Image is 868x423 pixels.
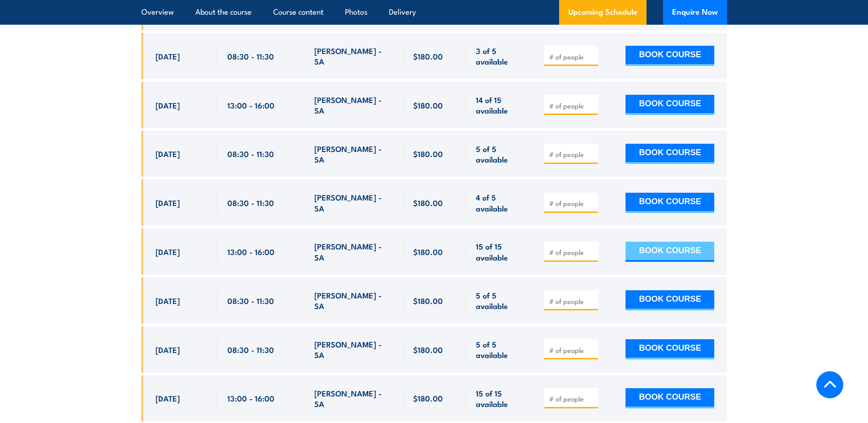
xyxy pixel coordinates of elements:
span: [DATE] [156,51,180,61]
span: $180.00 [413,100,443,110]
span: [DATE] [156,393,180,403]
button: BOOK COURSE [625,242,714,262]
span: [PERSON_NAME] - SA [314,143,393,165]
span: [PERSON_NAME] - SA [314,94,393,116]
input: # of people [549,248,595,257]
span: 08:30 - 11:30 [227,344,274,355]
span: 13:00 - 16:00 [227,393,275,403]
span: [PERSON_NAME] - SA [314,241,393,262]
span: $180.00 [413,393,443,403]
button: BOOK COURSE [625,95,714,115]
button: BOOK COURSE [625,339,714,359]
button: BOOK COURSE [625,46,714,66]
input: # of people [549,297,595,306]
span: 08:30 - 11:30 [227,197,274,208]
span: 08:30 - 11:30 [227,295,274,306]
span: [DATE] [156,197,180,208]
span: [DATE] [156,344,180,355]
span: 08:30 - 11:30 [227,51,274,61]
input: # of people [549,52,595,61]
span: $180.00 [413,197,443,208]
span: [DATE] [156,295,180,306]
input: # of people [549,101,595,110]
span: $180.00 [413,148,443,159]
span: 5 of 5 available [476,339,524,360]
input: # of people [549,346,595,355]
span: 5 of 5 available [476,143,524,165]
span: $180.00 [413,51,443,61]
span: [DATE] [156,100,180,110]
span: [DATE] [156,148,180,159]
span: $180.00 [413,295,443,306]
span: 13:00 - 16:00 [227,100,275,110]
span: 08:30 - 11:30 [227,148,274,159]
span: $180.00 [413,344,443,355]
span: 14 of 15 available [476,94,524,116]
input: # of people [549,150,595,159]
span: [PERSON_NAME] - SA [314,45,393,67]
span: [DATE] [156,246,180,257]
span: 15 of 15 available [476,241,524,262]
span: 5 of 5 available [476,290,524,311]
span: [PERSON_NAME] - SA [314,388,393,409]
span: $180.00 [413,246,443,257]
span: [PERSON_NAME] - SA [314,339,393,360]
span: [PERSON_NAME] - SA [314,192,393,213]
button: BOOK COURSE [625,144,714,164]
button: BOOK COURSE [625,290,714,310]
span: 4 of 5 available [476,192,524,213]
span: 13:00 - 16:00 [227,246,275,257]
button: BOOK COURSE [625,388,714,408]
span: 3 of 5 available [476,45,524,67]
input: # of people [549,394,595,403]
span: [PERSON_NAME] - SA [314,290,393,311]
button: BOOK COURSE [625,193,714,213]
span: 15 of 15 available [476,388,524,409]
input: # of people [549,199,595,208]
